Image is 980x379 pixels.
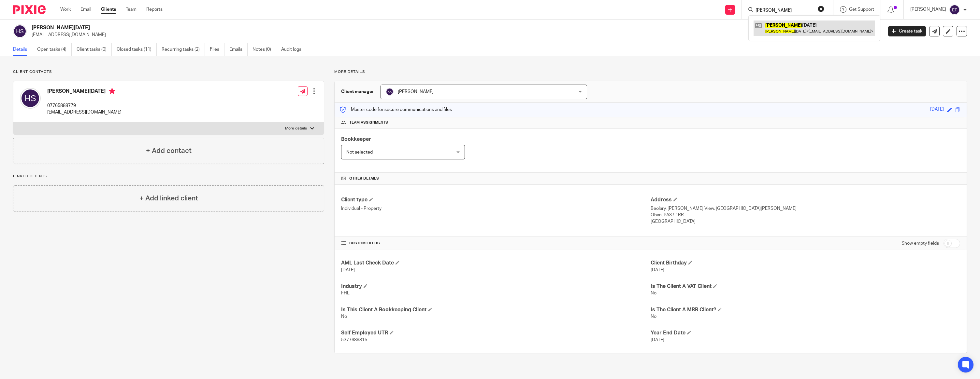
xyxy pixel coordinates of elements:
[930,106,944,114] div: [DATE]
[398,89,434,94] span: [PERSON_NAME]
[341,260,651,266] h4: AML Last Check Date
[651,283,960,290] h4: Is The Client A VAT Client
[339,106,452,113] p: Master code for secure communications and files
[910,6,946,13] p: [PERSON_NAME]
[341,306,651,313] h4: Is This Client A Bookkeeping Client
[651,212,960,218] p: Oban, PA37 1RR
[109,88,115,94] i: Primary
[252,43,276,56] a: Notes (0)
[47,88,122,96] h4: [PERSON_NAME][DATE]
[651,314,656,319] span: No
[162,43,205,56] a: Recurring tasks (2)
[651,260,960,266] h4: Client Birthday
[13,43,32,56] a: Details
[755,8,814,14] input: Search
[13,5,46,14] img: Pixie
[349,120,388,125] span: Team assignments
[47,102,122,109] p: 07765888779
[651,196,960,203] h4: Address
[341,291,350,295] span: FHL
[341,338,367,342] span: 5377689815
[281,43,306,56] a: Audit logs
[901,240,939,247] label: Show empty fields
[341,283,651,290] h4: Industry
[20,88,41,109] img: svg%3E
[32,32,878,38] p: [EMAIL_ADDRESS][DOMAIN_NAME]
[651,306,960,313] h4: Is The Client A MRR Client?
[949,5,960,15] img: svg%3E
[651,338,664,342] span: [DATE]
[341,241,651,246] h4: CUSTOM FIELDS
[346,150,373,155] span: Not selected
[13,174,324,179] p: Linked clients
[386,88,394,96] img: svg%3E
[13,24,27,38] img: svg%3E
[285,126,307,131] p: More details
[341,314,347,319] span: No
[341,330,651,336] h4: Self Employed UTR
[13,69,324,74] p: Client contacts
[80,6,91,13] a: Email
[146,6,163,13] a: Reports
[341,205,651,212] p: Individual - Property
[146,146,192,156] h4: + Add contact
[126,6,137,13] a: Team
[651,268,664,272] span: [DATE]
[651,218,960,225] p: [GEOGRAPHIC_DATA]
[37,43,72,56] a: Open tasks (4)
[341,196,651,203] h4: Client type
[651,291,656,295] span: No
[32,24,709,31] h2: [PERSON_NAME][DATE]
[117,43,157,56] a: Closed tasks (11)
[47,109,122,115] p: [EMAIL_ADDRESS][DOMAIN_NAME]
[341,137,371,142] span: Bookkeeper
[651,205,960,212] p: Beolary, [PERSON_NAME] View, [GEOGRAPHIC_DATA][PERSON_NAME]
[849,7,874,12] span: Get Support
[77,43,112,56] a: Client tasks (0)
[334,69,967,74] p: More details
[651,330,960,336] h4: Year End Date
[818,6,824,12] button: Clear
[341,268,355,272] span: [DATE]
[888,26,926,36] a: Create task
[101,6,116,13] a: Clients
[341,88,374,95] h3: Client manager
[229,43,248,56] a: Emails
[139,193,198,203] h4: + Add linked client
[349,176,379,181] span: Other details
[60,6,71,13] a: Work
[210,43,224,56] a: Files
